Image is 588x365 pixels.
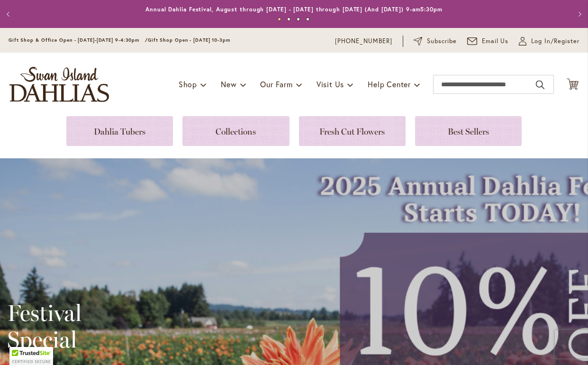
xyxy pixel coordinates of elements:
span: Log In/Register [531,36,579,46]
span: New [221,79,236,89]
h2: Festival Special [7,300,253,353]
button: Next [569,5,588,24]
span: Subscribe [427,36,457,46]
span: Gift Shop Open - [DATE] 10-3pm [148,37,230,43]
a: [PHONE_NUMBER] [335,36,392,46]
a: store logo [9,67,109,102]
span: Email Us [482,36,509,46]
button: 4 of 4 [306,18,309,21]
span: Visit Us [317,79,344,89]
span: Our Farm [260,79,292,89]
a: Email Us [467,36,509,46]
button: 2 of 4 [287,18,290,21]
a: Annual Dahlia Festival, August through [DATE] - [DATE] through [DATE] (And [DATE]) 9-am5:30pm [145,6,443,13]
a: Subscribe [414,36,457,46]
button: 1 of 4 [278,18,281,21]
button: 3 of 4 [297,18,300,21]
span: Gift Shop & Office Open - [DATE]-[DATE] 9-4:30pm / [9,37,148,43]
span: Shop [179,79,197,89]
a: Log In/Register [519,36,579,46]
span: Help Center [368,79,411,89]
